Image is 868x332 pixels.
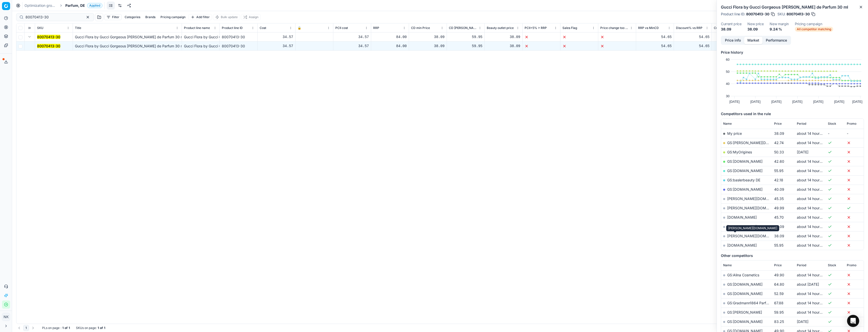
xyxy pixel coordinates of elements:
a: GS:Alina Cosmetics [727,273,759,277]
span: [DATE] [797,150,808,154]
div: : [42,326,70,330]
span: PCII cost [335,26,348,30]
dt: Current price [721,22,741,26]
div: 34.57 [335,35,369,40]
button: Expand all [26,25,33,31]
span: PLs on page [42,326,60,330]
span: Period [797,263,806,267]
span: SKU : [777,12,785,16]
div: 54.65 [638,35,672,40]
text: 60 [726,58,729,61]
span: 38.09 [774,131,784,136]
span: about 14 hours ago [797,131,829,136]
span: SKU [37,26,43,30]
span: 59.95 [774,310,784,314]
span: 45.35 [774,196,784,201]
span: 42.60 [774,159,784,163]
span: 38.09 [774,234,784,238]
span: 49.90 [774,273,784,277]
text: [DATE] [750,100,761,104]
a: GS:[PERSON_NAME][DOMAIN_NAME] [727,141,792,145]
span: Stock [828,122,836,126]
span: Stock [828,263,836,267]
div: 38.09 [411,44,445,49]
a: GS:baslerbeauty DE [727,178,760,182]
span: Name [723,122,732,126]
span: Price [774,122,782,126]
button: Brands [143,14,157,20]
dt: Pricing campaign [795,22,833,26]
span: about 14 hours ago [797,215,829,219]
mark: 80070413-30 [37,44,60,48]
span: Promo [847,122,856,126]
dt: New price [747,22,764,26]
span: CD min Price [411,26,430,30]
span: about 14 hours ago [797,234,829,238]
div: Gucci Flora by Gucci Gorgeous [PERSON_NAME] de Parfum 30 ml [184,44,218,49]
h5: Competitors used in the rule [721,111,864,116]
h5: Price history [721,50,864,55]
a: GS:[DOMAIN_NAME] [727,282,763,286]
span: 55.95 [774,169,783,173]
text: 50 [726,70,729,74]
span: about 14 hours ago [797,141,829,145]
span: 🔒 [297,26,301,30]
span: CD [PERSON_NAME] [449,26,477,30]
input: Search by SKU or title [25,15,81,20]
span: about 14 hours ago [797,273,829,277]
strong: 1 [98,326,99,330]
nav: pagination [16,325,36,331]
div: Open Intercom Messenger [847,315,859,327]
strong: 1 [69,326,70,330]
span: My price [727,131,742,136]
div: 34.57 [260,44,293,49]
text: 30 [726,94,729,98]
div: 84.00 [373,44,407,49]
span: about 14 hours ago [797,301,829,305]
span: Product line name [184,26,210,30]
a: GS:[DOMAIN_NAME] [727,291,763,296]
div: 59.95 [449,35,482,40]
a: GS:Gradmann1864 Parfümerie [727,301,777,305]
button: Go to next page [30,325,36,331]
div: [PERSON_NAME][DOMAIN_NAME] [726,225,779,231]
a: [DOMAIN_NAME] [727,224,757,229]
span: about 14 hours ago [797,291,829,296]
span: Product line ID : [721,12,745,16]
div: 84.00 [714,35,747,40]
span: Product line ID [222,26,243,30]
dt: New margin [770,22,789,26]
button: NK [2,313,10,321]
a: Optimization groups [24,3,57,8]
div: 54.65 [676,35,710,40]
div: 38.09 [411,35,445,40]
span: All competitor matching [795,27,833,32]
span: about 14 hours ago [797,243,829,247]
strong: 1 [104,326,105,330]
button: 80070413-30 [37,35,60,40]
span: about 14 hours ago [797,169,829,173]
span: PCII+5% > RRP [525,26,547,30]
span: about 14 hours ago [797,206,829,210]
button: Pricing campaign [158,14,187,20]
dd: 38.09 [747,27,764,32]
span: Discount% vs RRP [676,26,702,30]
span: Title [75,26,81,30]
text: [DATE] [729,100,740,104]
mark: 80070413-30 [37,35,60,39]
strong: of [65,326,68,330]
span: about 14 hours ago [797,187,829,191]
span: 83.25 [774,319,784,324]
button: Assign [241,14,261,20]
button: Add filter [188,14,212,20]
div: 54.65 [676,44,710,49]
dd: 9.24 % [770,27,789,32]
button: 80070413-30 [37,44,60,49]
div: Gucci Flora by Gucci Gorgeous [PERSON_NAME] de Parfum 30 ml [184,35,218,40]
td: - [845,129,864,138]
button: Price info [722,37,744,44]
div: 38.09 [487,35,520,40]
span: 50.33 [774,150,784,154]
a: [PERSON_NAME][DOMAIN_NAME] [727,196,786,201]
